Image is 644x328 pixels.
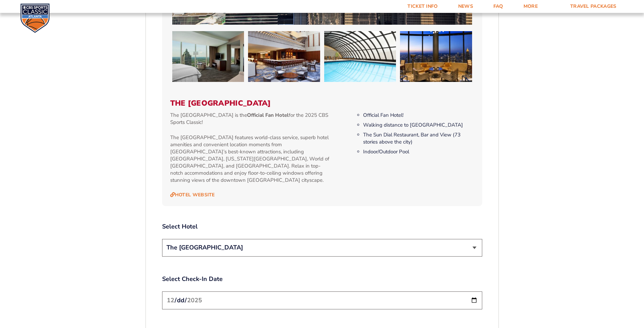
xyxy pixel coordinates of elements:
li: Official Fan Hotel! [363,112,474,119]
label: Select Hotel [162,222,482,231]
li: Indoor/Outdoor Pool [363,148,474,155]
a: Hotel Website [170,192,215,198]
strong: Official Fan Hotel [247,112,289,118]
img: The Westin Peachtree Plaza Atlanta [400,31,472,82]
li: The Sun Dial Restaurant, Bar and View (73 stories above the city) [363,131,474,146]
p: The [GEOGRAPHIC_DATA] is the for the 2025 CBS Sports Classic! [170,112,332,126]
img: The Westin Peachtree Plaza Atlanta [248,31,320,82]
img: The Westin Peachtree Plaza Atlanta [172,31,244,82]
label: Select Check-In Date [162,275,482,283]
li: Walking distance to [GEOGRAPHIC_DATA] [363,122,474,129]
p: The [GEOGRAPHIC_DATA] features world-class service, superb hotel amenities and convenient locatio... [170,134,332,184]
img: The Westin Peachtree Plaza Atlanta [324,31,396,82]
h3: The [GEOGRAPHIC_DATA] [170,99,474,108]
img: CBS Sports Classic [20,3,50,33]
